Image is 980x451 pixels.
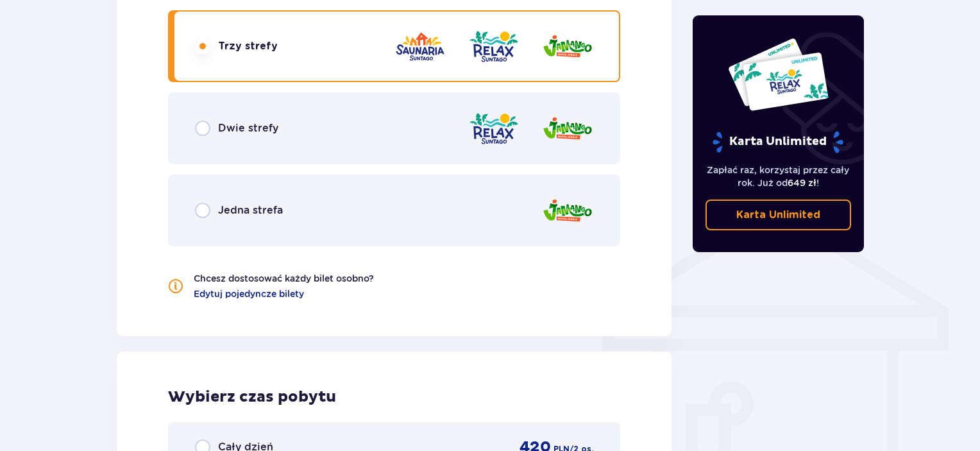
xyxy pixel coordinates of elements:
a: Karta Unlimited [705,200,852,230]
img: Jamango [542,192,593,229]
img: Relax [468,28,520,65]
p: Karta Unlimited [736,208,820,222]
a: Edytuj pojedyncze bilety [194,287,304,300]
img: Saunaria [394,28,446,65]
img: Jamango [542,110,593,147]
p: Karta Unlimited [711,131,845,153]
span: Jedna strefa [218,203,283,217]
p: Chcesz dostosować każdy bilet osobno? [194,272,374,285]
p: Zapłać raz, korzystaj przez cały rok. Już od ! [705,164,852,189]
h2: Wybierz czas pobytu [168,387,620,407]
img: Jamango [542,28,593,65]
span: Dwie strefy [218,121,278,135]
span: Trzy strefy [218,39,278,53]
span: 649 zł [788,178,816,188]
img: Dwie karty całoroczne do Suntago z napisem 'UNLIMITED RELAX', na białym tle z tropikalnymi liśćmi... [727,37,829,112]
img: Relax [468,110,520,147]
